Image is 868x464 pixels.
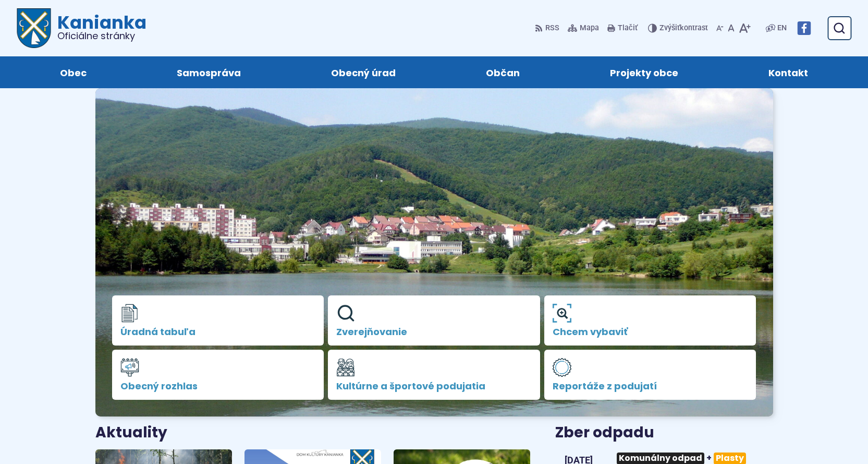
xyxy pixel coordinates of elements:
[553,381,748,391] span: Reportáže z podujatí
[659,24,708,33] span: kontrast
[605,17,640,39] button: Tlačiť
[544,350,756,400] a: Reportáže z podujatí
[714,17,726,39] button: Zmenšiť veľkosť písma
[486,56,520,88] span: Občan
[737,17,753,39] button: Zväčšiť veľkosť písma
[17,8,51,48] img: Prejsť na domovskú stránku
[576,56,713,88] a: Projekty obce
[60,56,87,88] span: Obec
[797,21,811,35] img: Prejsť na Facebook stránku
[545,22,559,34] span: RSS
[112,350,324,400] a: Obecný rozhlas
[25,56,121,88] a: Obec
[768,56,808,88] span: Kontakt
[51,14,146,41] h1: Kanianka
[142,56,275,88] a: Samospráva
[328,350,540,400] a: Kultúrne a športové podujatia
[610,56,678,88] span: Projekty obce
[331,56,396,88] span: Obecný úrad
[648,17,710,39] button: Zvýšiťkontrast
[336,381,532,391] span: Kultúrne a športové podujatia
[553,327,748,337] span: Chcem vybaviť
[734,56,843,88] a: Kontakt
[777,22,787,34] span: EN
[775,22,789,34] a: EN
[555,425,773,441] h3: Zber odpadu
[17,8,146,48] a: Logo Kanianka, prejsť na domovskú stránku.
[328,295,540,346] a: Zverejňovanie
[57,31,146,41] span: Oficiálne stránky
[336,327,532,337] span: Zverejňovanie
[451,56,555,88] a: Občan
[580,22,599,34] span: Mapa
[296,56,430,88] a: Obecný úrad
[120,327,316,337] span: Úradná tabuľa
[120,381,316,391] span: Obecný rozhlas
[618,24,638,33] span: Tlačiť
[535,17,561,39] a: RSS
[659,23,680,32] span: Zvýšiť
[177,56,241,88] span: Samospráva
[544,295,756,346] a: Chcem vybaviť
[95,425,167,441] h3: Aktuality
[566,17,601,39] a: Mapa
[112,295,324,346] a: Úradná tabuľa
[726,17,737,39] button: Nastaviť pôvodnú veľkosť písma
